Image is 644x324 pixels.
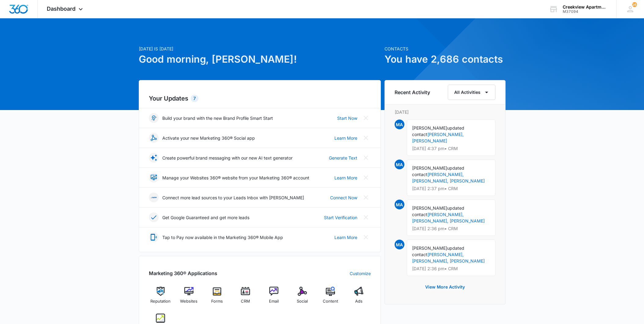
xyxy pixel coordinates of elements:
button: Close [361,113,371,123]
span: Content [323,298,338,304]
h1: Good morning, [PERSON_NAME]! [139,52,381,67]
div: 7 [191,95,198,102]
button: Close [361,193,371,202]
a: [PERSON_NAME], [PERSON_NAME], [PERSON_NAME] [412,212,485,223]
a: Content [319,287,342,309]
a: Start Now [337,115,357,121]
a: Reputation [149,287,172,309]
span: MA [395,240,404,249]
a: [PERSON_NAME], [PERSON_NAME], [PERSON_NAME] [412,172,485,183]
span: Ads [355,298,362,304]
div: account id [563,9,607,14]
a: Ads [347,287,371,309]
a: Social [290,287,314,309]
p: [DATE] [395,109,495,115]
a: Learn More [334,175,357,181]
a: Customize [350,270,371,277]
button: View More Activity [419,280,471,294]
span: Social [297,298,308,304]
p: Manage your Websites 360® website from your Marketing 360® account [162,175,309,181]
p: [DATE] 4:37 pm • CRM [412,146,490,151]
button: Close [361,232,371,242]
button: Close [361,153,371,163]
p: [DATE] 2:36 pm • CRM [412,226,490,231]
a: Learn More [334,234,357,241]
span: CRM [241,298,250,304]
a: Websites [177,287,201,309]
div: account name [563,5,607,9]
p: Tap to Pay now available in the Marketing 360® Mobile App [162,234,283,241]
a: Connect Now [330,194,357,201]
a: [PERSON_NAME], [PERSON_NAME] [412,132,464,143]
p: [DATE] 2:36 pm • CRM [412,267,490,271]
p: Create powerful brand messaging with our new AI text generator [162,155,293,161]
p: Contacts [385,46,506,52]
p: Get Google Guaranteed and get more leads [162,214,249,221]
p: [DATE] 2:37 pm • CRM [412,186,490,191]
p: Build your brand with the new Brand Profile Smart Start [162,115,273,121]
span: Reputation [150,298,171,304]
span: MA [395,200,404,209]
p: [DATE] is [DATE] [139,46,381,52]
h6: Recent Activity [395,89,430,96]
h1: You have 2,686 contacts [385,52,506,67]
a: Learn More [334,135,357,141]
div: notifications count [632,2,637,7]
h2: Marketing 360® Applications [149,270,217,277]
button: Close [361,212,371,222]
button: Close [361,173,371,182]
span: Websites [180,298,197,304]
span: [PERSON_NAME] [412,205,447,211]
span: [PERSON_NAME] [412,125,447,131]
span: Dashboard [47,6,75,12]
a: [PERSON_NAME], [PERSON_NAME], [PERSON_NAME] [412,252,485,263]
span: Forms [211,298,223,304]
p: Connect more lead sources to your Leads Inbox with [PERSON_NAME] [162,194,304,201]
a: Forms [205,287,229,309]
a: Start Verification [324,214,357,221]
p: Activate your new Marketing 360® Social app [162,135,255,141]
h2: Your Updates [149,94,371,103]
span: [PERSON_NAME] [412,165,447,171]
span: [PERSON_NAME] [412,245,447,251]
button: All Activities [448,85,495,100]
span: MA [395,120,404,129]
a: Email [262,287,286,309]
span: Email [269,298,279,304]
a: CRM [234,287,257,309]
span: 163 [632,2,637,7]
a: Generate Text [329,155,357,161]
span: MA [395,160,404,169]
button: Close [361,133,371,143]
